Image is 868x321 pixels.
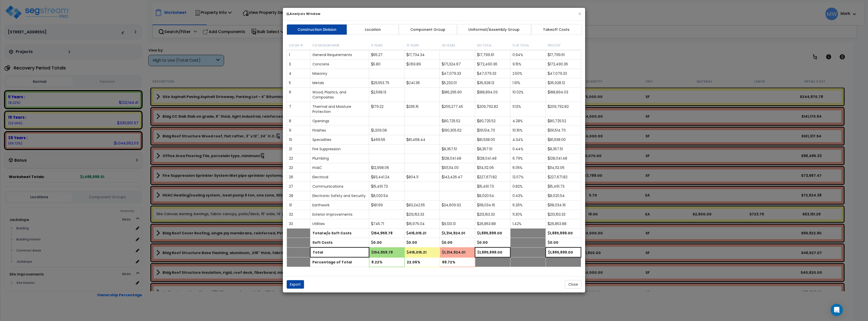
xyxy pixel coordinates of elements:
[510,201,546,210] td: 6.26%
[440,126,475,135] td: 190,305.62
[510,50,546,60] td: 0.94%
[287,24,347,35] a: Construction Division
[369,201,404,210] td: 181.69
[510,144,546,154] td: 0.44%
[440,229,475,238] td: 1,314,924.01
[287,154,310,163] td: 22
[475,172,510,182] td: 227,671.82
[510,69,546,78] td: 2.50%
[310,60,369,69] td: Concrete
[404,201,440,210] td: 83,242.55
[475,78,510,88] td: 35,928.12
[287,12,320,16] b: Analysis Window
[475,229,510,238] td: 1,885,899.00
[287,191,310,201] td: 28
[440,238,475,248] td: 0.00
[510,78,546,88] td: 1.91%
[475,102,510,116] td: 209,792.82
[440,154,475,163] td: 128,041.48
[510,60,546,69] td: 9.15%
[287,163,310,172] td: 23
[404,238,440,248] td: 0.00
[369,191,404,201] td: 8,020.54
[475,135,510,144] td: 81,938.00
[477,43,492,47] small: Div Total
[546,219,581,229] td: 26,853.88
[546,144,581,154] td: 8,357.51
[310,154,369,163] td: Plumbing
[475,248,510,257] td: 1,885,899.00
[475,163,510,172] td: 114,112.06
[510,102,546,116] td: 11.12%
[310,144,369,154] td: Fire Suppression
[404,248,440,257] td: 416,015.21
[440,88,475,102] td: 186,295.90
[310,69,369,78] td: Masonry
[398,24,457,35] a: Component Group
[546,248,581,257] td: 1,885,899.00
[287,60,310,69] td: 3
[475,182,510,191] td: 15,491.73
[312,240,333,245] b: Soft Costs
[475,219,510,229] td: 26,853.88
[531,24,582,35] a: Takeoff Costs
[546,50,581,60] td: 17,799.61
[546,116,581,126] td: 80,725.52
[404,50,440,60] td: 17,734.34
[369,78,404,88] td: 29,553.75
[546,201,581,210] td: 118,034.16
[404,210,440,219] td: 213,153.33
[510,135,546,144] td: 4.34%
[831,304,843,316] div: Open Intercom Messenger
[287,50,310,60] td: 1
[313,250,323,255] b: Total
[310,163,369,172] td: HVAC
[546,60,581,69] td: 172,490.36
[404,135,440,144] td: 81,468.44
[406,43,419,47] small: 15 Years
[312,43,339,47] small: CSI Division Name
[287,78,310,88] td: 5
[310,135,369,144] td: Specialties
[287,219,310,229] td: 33
[510,172,546,182] td: 12.07%
[546,163,581,172] td: 114,112.06
[475,201,510,210] td: 118,034.16
[404,172,440,182] td: 804.11
[404,219,440,229] td: 16,975.04
[404,229,440,238] td: 416,015.21
[546,135,581,144] td: 81,938.00
[440,172,475,182] td: 143,426.47
[546,191,581,201] td: 8,020.54
[287,172,310,182] td: 26
[310,172,369,182] td: Electrical
[440,102,475,116] td: 209,277.45
[369,135,404,144] td: 469.56
[404,78,440,88] td: 1,141.36
[510,126,546,135] td: 10.16%
[371,43,383,47] small: 5 Years
[310,88,369,102] td: Wood, Plastics, and Composites
[369,229,404,238] td: 154,959.78
[546,210,581,219] td: 213,153.33
[565,280,581,289] button: Close
[369,88,404,102] td: 2,598.13
[440,201,475,210] td: 34,609.92
[310,50,369,60] td: General Requirements
[310,116,369,126] td: Openings
[369,60,404,69] td: 5.80
[475,69,510,78] td: 47,079.33
[546,229,581,238] td: 1,885,899.00
[440,163,475,172] td: 101,114.00
[457,24,531,35] a: Uniformat/Assembly Group
[475,210,510,219] td: 213,153.33
[546,238,581,248] td: 0.00
[510,219,546,229] td: 1.42%
[369,238,404,248] td: 0.00
[512,43,529,47] small: % of Total
[475,88,510,102] td: 188,894.03
[369,50,404,60] td: 65.27
[475,50,510,60] td: 17,799.61
[510,182,546,191] td: 0.82%
[440,219,475,229] td: 9,133.13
